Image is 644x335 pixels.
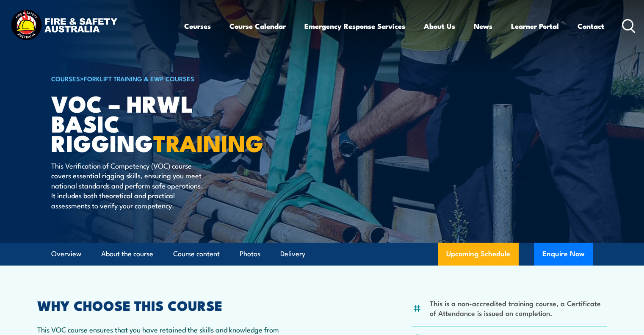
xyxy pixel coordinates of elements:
a: About Us [424,15,455,37]
a: Contact [578,15,604,37]
a: About the course [101,243,153,265]
li: This is a non-accredited training course, a Certificate of Attendance is issued on completion. [430,298,607,318]
a: Upcoming Schedule [438,243,519,266]
a: Course Calendar [229,15,286,37]
a: Learner Portal [511,15,559,37]
h6: > [51,73,260,83]
a: Delivery [280,243,305,265]
a: Photos [240,243,260,265]
strong: TRAINING [153,125,263,160]
h2: WHY CHOOSE THIS COURSE [37,299,285,311]
button: Enquire Now [534,243,593,266]
a: Emergency Response Services [304,15,405,37]
a: Course content [173,243,220,265]
a: COURSES [51,74,80,83]
a: News [474,15,492,37]
a: Courses [184,15,211,37]
h1: VOC – HRWL Basic Rigging [51,93,260,152]
a: Forklift Training & EWP Courses [84,74,194,83]
p: This Verification of Competency (VOC) course covers essential rigging skills, ensuring you meet n... [51,161,206,210]
a: Overview [51,243,81,265]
